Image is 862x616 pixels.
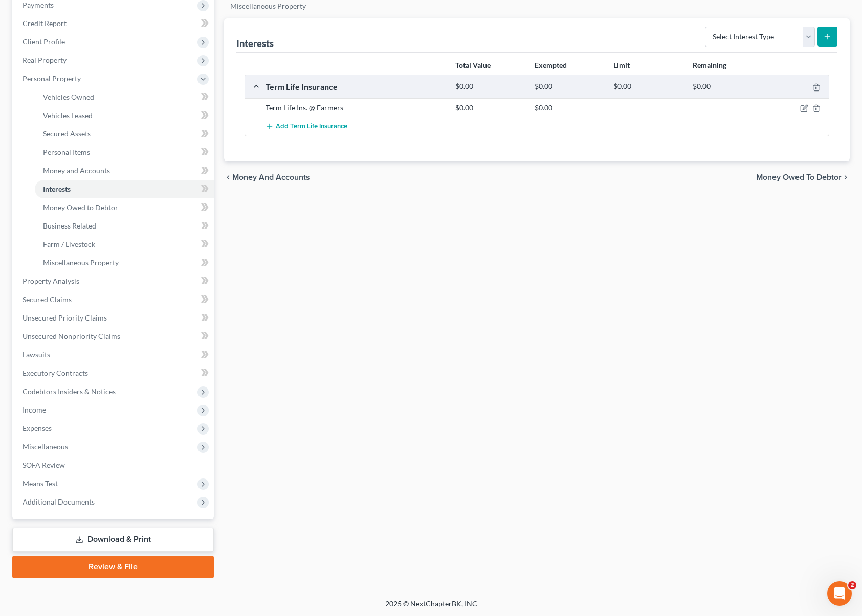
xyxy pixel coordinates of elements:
[14,456,214,474] a: SOFA Review
[23,497,95,506] span: Additional Documents
[756,173,850,181] button: Money Owed to Debtor chevron_right
[23,37,65,46] span: Client Profile
[23,19,67,28] span: Credit Report
[14,290,214,309] a: Secured Claims
[14,346,214,364] a: Lawsuits
[613,61,630,70] strong: Limit
[35,217,214,235] a: Business Related
[35,180,214,198] a: Interests
[529,103,609,113] div: $0.00
[23,424,52,432] span: Expenses
[23,277,79,285] span: Property Analysis
[43,240,95,248] span: Farm / Livestock
[43,221,96,230] span: Business Related
[23,350,50,359] span: Lawsuits
[35,235,214,254] a: Farm / Livestock
[23,56,67,64] span: Real Property
[35,143,214,162] a: Personal Items
[266,117,347,136] button: Add Term Life Insurance
[224,173,310,181] button: chevron_left Money and Accounts
[14,327,214,346] a: Unsecured Nonpriority Claims
[43,166,110,175] span: Money and Accounts
[23,442,68,451] span: Miscellaneous
[688,82,767,92] div: $0.00
[693,61,726,70] strong: Remaining
[23,74,81,83] span: Personal Property
[35,198,214,217] a: Money Owed to Debtor
[14,309,214,327] a: Unsecured Priority Claims
[450,82,529,92] div: $0.00
[35,88,214,106] a: Vehicles Owned
[224,173,232,181] i: chevron_left
[23,387,116,396] span: Codebtors Insiders & Notices
[260,81,450,92] div: Term Life Insurance
[12,528,214,552] a: Download & Print
[455,61,491,70] strong: Total Value
[23,369,88,377] span: Executory Contracts
[12,556,214,578] a: Review & File
[23,295,72,304] span: Secured Claims
[535,61,567,70] strong: Exempted
[23,332,120,340] span: Unsecured Nonpriority Claims
[23,1,54,9] span: Payments
[43,129,91,138] span: Secured Assets
[43,111,93,120] span: Vehicles Leased
[43,93,94,101] span: Vehicles Owned
[756,173,842,181] span: Money Owed to Debtor
[35,125,214,143] a: Secured Assets
[276,123,347,131] span: Add Term Life Insurance
[35,254,214,272] a: Miscellaneous Property
[14,14,214,33] a: Credit Report
[14,364,214,382] a: Executory Contracts
[43,203,118,212] span: Money Owed to Debtor
[43,185,71,193] span: Interests
[827,581,852,606] iframe: Intercom live chat
[608,82,688,92] div: $0.00
[848,581,856,589] span: 2
[43,148,90,156] span: Personal Items
[450,103,529,113] div: $0.00
[14,272,214,290] a: Property Analysis
[23,313,107,322] span: Unsecured Priority Claims
[23,405,46,414] span: Income
[842,173,850,181] i: chevron_right
[23,461,65,469] span: SOFA Review
[232,173,310,181] span: Money and Accounts
[23,479,58,488] span: Means Test
[35,106,214,125] a: Vehicles Leased
[260,103,450,113] div: Term Life Ins. @ Farmers
[43,258,119,267] span: Miscellaneous Property
[236,37,274,50] div: Interests
[529,82,609,92] div: $0.00
[35,162,214,180] a: Money and Accounts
